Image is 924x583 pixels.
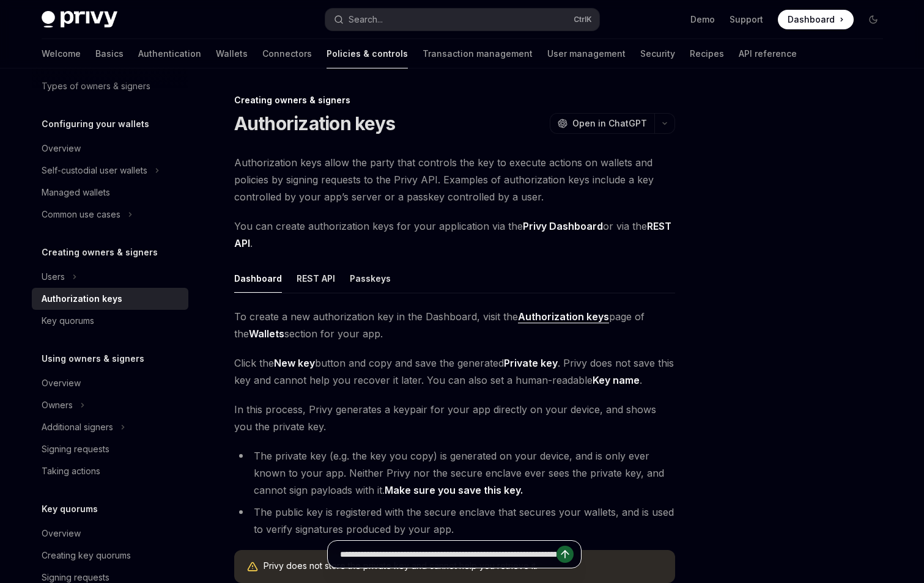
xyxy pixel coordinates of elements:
div: Overview [42,141,81,156]
span: In this process, Privy generates a keypair for your app directly on your device, and shows you th... [234,401,675,435]
button: Users [32,266,188,288]
button: Self-custodial user wallets [32,159,188,182]
a: Connectors [262,39,312,68]
a: Demo [690,13,715,26]
input: Ask a question... [340,541,556,568]
a: Authorization keys [518,310,609,323]
a: Security [640,39,675,68]
button: Toggle dark mode [863,10,883,29]
strong: Private key [504,357,558,369]
span: Click the button and copy and save the generated . Privy does not save this key and cannot help y... [234,354,675,389]
a: Authentication [138,39,201,68]
a: Key quorums [32,310,188,332]
h1: Authorization keys [234,112,396,134]
strong: Privy Dashboard [523,220,603,232]
strong: Make sure you save this key. [385,484,523,496]
div: Creating key quorums [42,548,131,563]
div: Additional signers [42,420,113,435]
a: Policies & controls [327,39,408,68]
h5: Using owners & signers [42,351,144,366]
img: dark logo [42,11,117,28]
span: Authorization keys allow the party that controls the key to execute actions on wallets and polici... [234,154,675,205]
button: Dashboard [234,264,282,293]
a: User management [547,39,626,68]
a: Transaction management [423,39,533,68]
a: Overview [32,137,188,159]
a: Creating key quorums [32,544,188,566]
div: Search... [349,12,383,27]
strong: Wallets [249,328,284,340]
span: Ctrl K [574,15,592,24]
h5: Key quorums [42,502,98,516]
div: Overview [42,526,81,541]
div: Authorization keys [42,291,122,306]
button: Passkeys [350,264,391,293]
strong: New key [274,357,315,369]
div: Owners [42,398,73,413]
span: Open in ChatGPT [572,117,647,130]
h5: Configuring your wallets [42,117,149,131]
div: Managed wallets [42,185,110,200]
button: Search...CtrlK [325,9,599,31]
a: Authorization keys [32,288,188,310]
a: Managed wallets [32,182,188,204]
div: Taking actions [42,464,100,479]
a: API reference [739,39,797,68]
span: To create a new authorization key in the Dashboard, visit the page of the section for your app. [234,308,675,342]
button: Open in ChatGPT [550,113,654,134]
div: Common use cases [42,207,120,222]
a: Dashboard [778,10,854,29]
a: Support [730,13,763,26]
button: Send message [556,546,574,563]
div: Self-custodial user wallets [42,163,147,178]
a: Signing requests [32,438,188,460]
div: Key quorums [42,313,94,328]
a: Recipes [690,39,724,68]
div: Overview [42,376,81,391]
span: You can create authorization keys for your application via the or via the . [234,218,675,252]
div: Users [42,269,65,284]
li: The private key (e.g. the key you copy) is generated on your device, and is only ever known to yo... [234,447,675,499]
button: Additional signers [32,416,188,438]
span: Dashboard [788,13,835,26]
div: Creating owners & signers [234,94,675,106]
strong: Key name [593,374,640,386]
button: Owners [32,394,188,416]
a: Overview [32,522,188,544]
li: The public key is registered with the secure enclave that secures your wallets, and is used to ve... [234,504,675,538]
a: Basics [95,39,124,68]
button: REST API [297,264,335,293]
a: Wallets [216,39,248,68]
a: Overview [32,372,188,394]
button: Common use cases [32,204,188,226]
a: Taking actions [32,460,188,482]
h5: Creating owners & signers [42,245,158,260]
div: Signing requests [42,442,109,457]
a: Welcome [42,39,81,68]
